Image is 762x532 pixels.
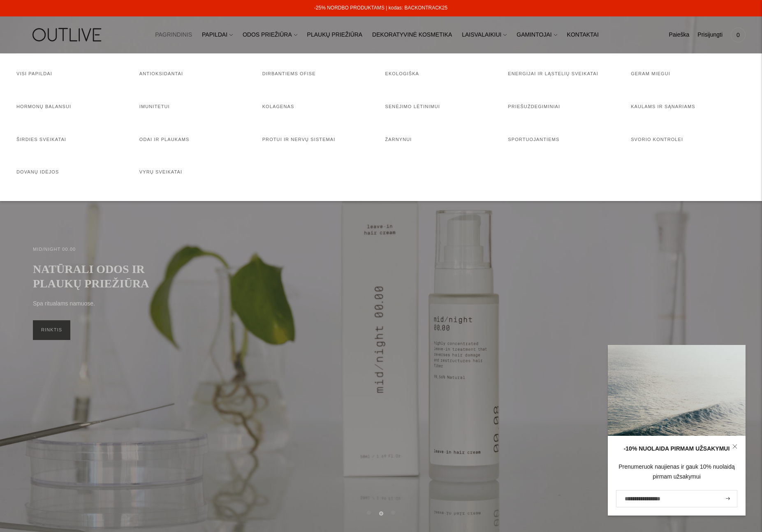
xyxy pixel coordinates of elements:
[155,26,192,44] a: PAGRINDINIS
[307,26,363,44] a: PLAUKŲ PRIEŽIŪRA
[616,444,737,454] div: -10% NUOLAIDA PIRMAM UŽSAKYMUI
[697,26,723,44] a: Prisijungti
[243,26,297,44] a: ODOS PRIEŽIŪRA
[16,21,119,49] img: OUTLIVE
[516,26,557,44] a: GAMINTOJAI
[314,5,447,11] a: -25% NORDBO PRODUKTAMS | kodas: BACKONTRACK25
[567,26,599,44] a: KONTAKTAI
[202,26,233,44] a: PAPILDAI
[462,26,507,44] a: LAISVALAIKIUI
[372,26,452,44] a: DEKORATYVINĖ KOSMETIKA
[616,462,737,482] div: Prenumeruok naujienas ir gauk 10% nuolaidą pirmam užsakymui
[731,26,746,44] a: 0
[732,29,744,41] span: 0
[669,26,689,44] a: Paieška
